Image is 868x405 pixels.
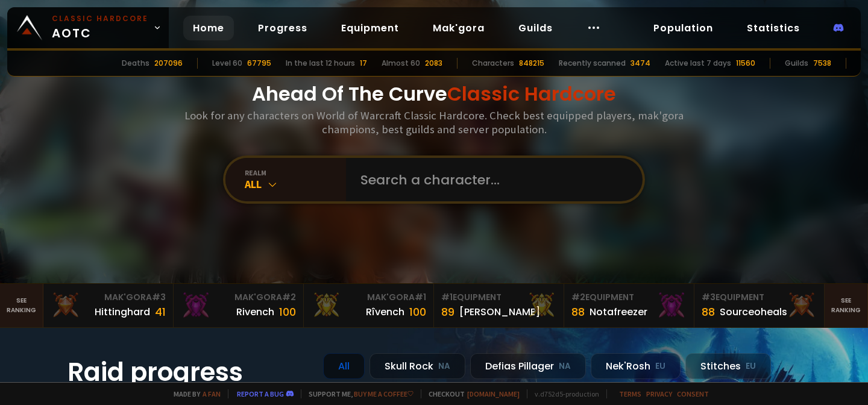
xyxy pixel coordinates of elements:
div: 2083 [425,58,442,69]
div: Skull Rock [370,353,465,379]
div: Nek'Rosh [591,353,681,379]
a: Seeranking [825,284,868,327]
span: Support me, [301,389,414,398]
div: 100 [409,304,426,320]
a: Buy me a coffee [354,389,414,398]
div: 89 [441,304,454,320]
small: NA [559,360,571,372]
a: Privacy [646,389,672,398]
div: Mak'Gora [311,291,426,304]
small: EU [655,360,665,372]
span: # 1 [441,291,453,303]
span: # 2 [282,291,296,303]
div: Almost 60 [382,58,420,69]
div: 88 [571,304,585,320]
small: EU [746,360,756,372]
a: a fan [203,389,221,398]
a: Consent [677,389,709,398]
span: Checkout [421,389,520,398]
a: Mak'Gora#3Hittinghard41 [43,284,174,327]
a: Population [644,16,723,40]
div: 7538 [813,58,831,69]
div: Sourceoheals [720,304,787,319]
div: realm [245,168,346,177]
div: 67795 [247,58,271,69]
div: 207096 [154,58,183,69]
div: Deaths [122,58,149,69]
div: Rivench [236,304,274,319]
div: Stitches [685,353,771,379]
div: 41 [155,304,166,320]
div: 848215 [519,58,544,69]
span: # 1 [415,291,426,303]
div: Active last 7 days [665,58,731,69]
span: Made by [166,389,221,398]
span: v. d752d5 - production [527,389,599,398]
div: Characters [472,58,514,69]
span: # 3 [702,291,715,303]
a: Mak'gora [423,16,494,40]
a: Statistics [737,16,810,40]
div: 100 [279,304,296,320]
div: Defias Pillager [470,353,586,379]
h3: Look for any characters on World of Warcraft Classic Hardcore. Check best equipped players, mak'g... [180,108,688,136]
div: Equipment [571,291,687,304]
div: Notafreezer [590,304,647,319]
div: 3474 [631,58,650,69]
a: #3Equipment88Sourceoheals [694,284,825,327]
a: #2Equipment88Notafreezer [564,284,694,327]
div: 11560 [736,58,755,69]
a: Classic HardcoreAOTC [7,7,169,48]
a: [DOMAIN_NAME] [467,389,520,398]
h1: Raid progress [68,353,309,391]
a: Mak'Gora#2Rivench100 [174,284,304,327]
div: Equipment [702,291,817,304]
div: All [245,177,346,191]
div: Level 60 [212,58,242,69]
a: Mak'Gora#1Rîvench100 [304,284,434,327]
a: Progress [248,16,317,40]
div: In the last 12 hours [286,58,355,69]
div: Equipment [441,291,556,304]
span: AOTC [52,13,148,42]
div: Mak'Gora [181,291,296,304]
span: Classic Hardcore [447,80,616,107]
small: NA [438,360,450,372]
a: #1Equipment89[PERSON_NAME] [434,284,564,327]
a: Equipment [332,16,409,40]
div: 17 [360,58,367,69]
div: Guilds [785,58,808,69]
input: Search a character... [353,158,628,201]
div: [PERSON_NAME] [459,304,540,319]
a: Terms [619,389,641,398]
a: Home [183,16,234,40]
div: 88 [702,304,715,320]
div: Rîvench [366,304,404,319]
a: Report a bug [237,389,284,398]
a: Guilds [509,16,562,40]
div: Mak'Gora [51,291,166,304]
div: All [323,353,365,379]
small: Classic Hardcore [52,13,148,24]
div: Hittinghard [95,304,150,319]
div: Recently scanned [559,58,626,69]
span: # 3 [152,291,166,303]
span: # 2 [571,291,585,303]
h1: Ahead Of The Curve [252,80,616,108]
